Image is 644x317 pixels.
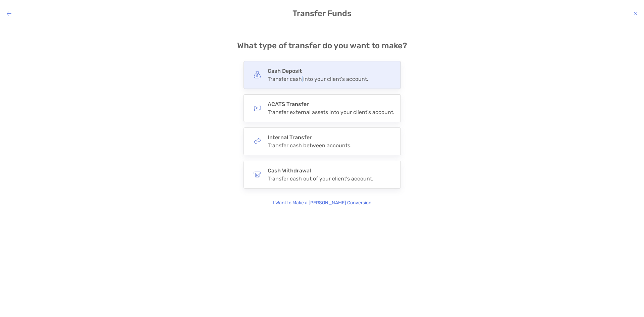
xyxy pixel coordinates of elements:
[268,134,352,141] h4: Internal Transfer
[268,76,368,82] div: Transfer cash into your client's account.
[268,68,368,74] h4: Cash Deposit
[254,104,261,112] img: button icon
[237,41,407,50] h4: What type of transfer do you want to make?
[254,171,261,178] img: button icon
[273,199,371,207] p: I Want to Make a [PERSON_NAME] Conversion
[268,101,394,107] h4: ACATS Transfer
[268,142,352,149] div: Transfer cash between accounts.
[254,71,261,78] img: button icon
[254,138,261,145] img: button icon
[268,175,373,182] div: Transfer cash out of your client's account.
[268,109,394,115] div: Transfer external assets into your client's account.
[268,167,373,174] h4: Cash Withdrawal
